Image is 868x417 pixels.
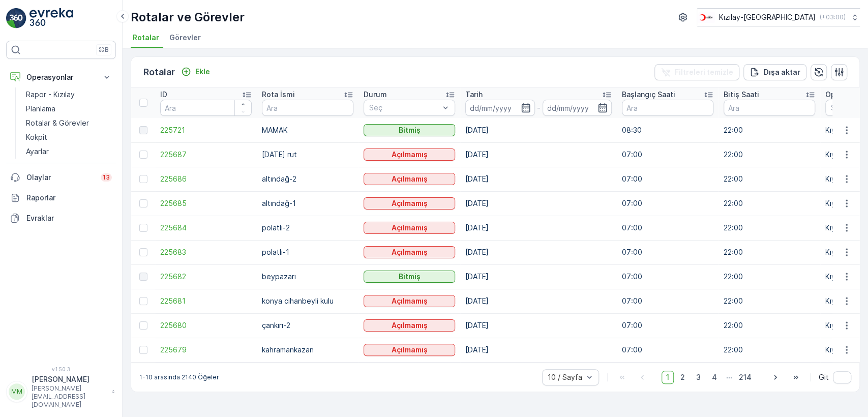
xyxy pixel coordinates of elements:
button: Açılmamış [364,148,455,161]
button: Kızılay-[GEOGRAPHIC_DATA](+03:00) [697,8,860,26]
span: 1 [662,371,674,384]
p: Açılmamış [392,150,428,160]
p: 07:00 [622,345,713,355]
p: 22:00 [724,174,815,184]
td: [DATE] [460,313,617,338]
a: 225685 [160,198,252,208]
input: dd/mm/yyyy [543,100,612,116]
p: altındağ-1 [262,198,353,208]
p: - [537,102,541,114]
p: Kızılay-[GEOGRAPHIC_DATA] [719,12,816,22]
button: Ekle [177,66,214,78]
a: 225681 [160,296,252,306]
p: Operasyonlar [26,72,96,82]
p: Raporlar [26,193,112,203]
p: Operasyon [825,90,863,100]
p: Seç [369,103,439,113]
td: [DATE] [460,289,617,313]
p: 22:00 [724,125,815,135]
div: Toggle Row Selected [139,346,147,354]
p: Durum [364,90,387,100]
a: Rotalar & Görevler [22,116,116,130]
a: 225682 [160,272,252,282]
p: Rota İsmi [262,90,295,100]
p: 22:00 [724,296,815,306]
a: 225683 [160,247,252,257]
p: Olaylar [26,172,95,183]
span: Görevler [169,33,201,43]
span: 214 [734,371,756,384]
td: [DATE] [460,191,617,216]
input: Ara [724,100,815,116]
a: 225684 [160,223,252,233]
p: 22:00 [724,150,815,160]
div: Toggle Row Selected [139,175,147,183]
button: Dışa aktar [743,64,806,80]
div: Toggle Row Selected [139,273,147,281]
a: 225686 [160,174,252,184]
div: Toggle Row Selected [139,224,147,232]
a: 225680 [160,320,252,331]
p: Açılmamış [392,198,428,208]
p: Açılmamış [392,296,428,306]
button: Açılmamış [364,222,455,234]
p: MAMAK [262,125,353,135]
span: 3 [692,371,705,384]
p: ( +03:00 ) [820,13,846,21]
p: Dışa aktar [764,67,800,77]
p: ... [726,371,732,384]
a: Ayarlar [22,144,116,159]
p: Planlama [26,104,55,114]
input: Ara [160,100,252,116]
p: Açılmamış [392,345,428,355]
p: [PERSON_NAME] [32,374,107,384]
input: Ara [622,100,713,116]
span: Rotalar [133,33,159,43]
p: [PERSON_NAME][EMAIL_ADDRESS][DOMAIN_NAME] [32,384,107,409]
p: Açılmamış [392,320,428,331]
p: Bitmiş [399,272,421,282]
p: 07:00 [622,272,713,282]
p: 07:00 [622,320,713,331]
p: 1-10 arasında 2140 Öğeler [139,373,219,381]
p: Rapor - Kızılay [26,90,75,100]
p: 07:00 [622,223,713,233]
p: Evraklar [26,213,112,223]
p: 07:00 [622,296,713,306]
a: Raporlar [6,188,116,208]
button: Açılmamış [364,173,455,185]
button: Açılmamış [364,246,455,258]
span: v 1.50.3 [6,366,116,372]
p: 22:00 [724,345,815,355]
button: Açılmamış [364,344,455,356]
div: MM [9,383,25,400]
p: Filtreleri temizle [675,67,733,77]
span: Git [819,372,829,382]
td: [DATE] [460,338,617,362]
img: k%C4%B1z%C4%B1lay.png [697,12,715,23]
p: 22:00 [724,320,815,331]
img: logo [6,8,26,28]
img: logo_light-DOdMpM7g.png [29,8,73,28]
button: Bitmiş [364,124,455,136]
p: Tarih [465,90,483,100]
a: 225721 [160,125,252,135]
span: 4 [707,371,722,384]
p: çankırı-2 [262,320,353,331]
input: dd/mm/yyyy [465,100,535,116]
p: 07:00 [622,247,713,257]
p: 22:00 [724,198,815,208]
p: Rotalar & Görevler [26,118,89,128]
div: Toggle Row Selected [139,297,147,305]
p: Bitiş Saati [724,90,759,100]
a: 225679 [160,345,252,355]
input: Ara [262,100,353,116]
p: beypazarı [262,272,353,282]
p: 22:00 [724,247,815,257]
a: Olaylar13 [6,167,116,188]
div: Toggle Row Selected [139,151,147,159]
